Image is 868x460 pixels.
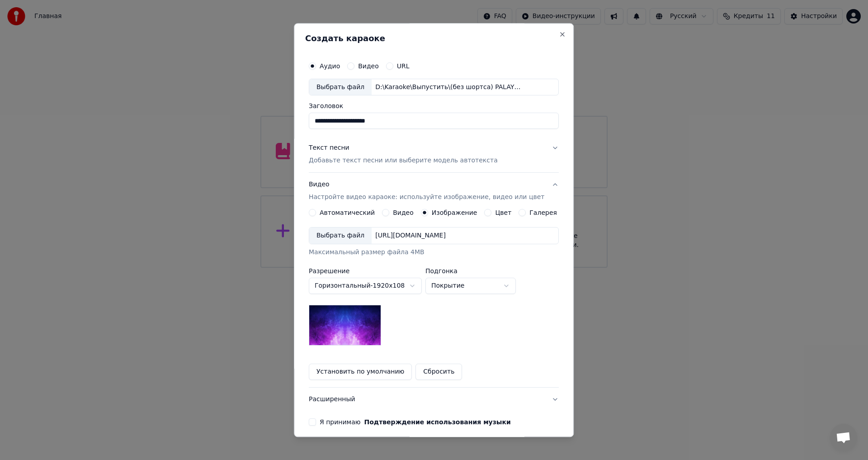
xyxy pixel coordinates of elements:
[372,232,449,241] div: [URL][DOMAIN_NAME]
[495,210,512,216] label: Цвет
[320,419,511,426] label: Я принимаю
[309,79,372,95] div: Выбрать файл
[309,364,412,380] button: Установить по умолчанию
[393,210,414,216] label: Видео
[364,419,511,426] button: Я принимаю
[309,156,498,166] p: Добавьте текст песни или выберите модель автотекста
[358,63,379,69] label: Видео
[309,137,559,173] button: Текст песниДобавьте текст песни или выберите модель автотекста
[425,268,516,275] label: Подгонка
[309,173,559,209] button: ВидеоНастройте видео караоке: используйте изображение, видео или цвет
[309,268,422,275] label: Разрешение
[320,210,375,216] label: Автоматический
[416,364,462,380] button: Сбросить
[530,210,557,216] label: Галерея
[309,248,559,257] div: Максимальный размер файла 4MB
[309,388,559,412] button: Расширенный
[309,180,544,202] div: Видео
[309,103,559,109] label: Заголовок
[309,144,349,153] div: Текст песни
[309,209,559,388] div: ВидеоНастройте видео караоке: используйте изображение, видео или цвет
[432,210,477,216] label: Изображение
[309,193,544,202] p: Настройте видео караоке: используйте изображение, видео или цвет
[397,63,410,69] label: URL
[305,34,562,43] h2: Создать караоке
[309,228,372,244] div: Выбрать файл
[372,83,525,92] div: D:\Karaoke\Выпустить\(без шортса) PALAYE ROYALE - Lonely\Palaye Royale - Lonely.mp3
[320,63,340,69] label: Аудио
